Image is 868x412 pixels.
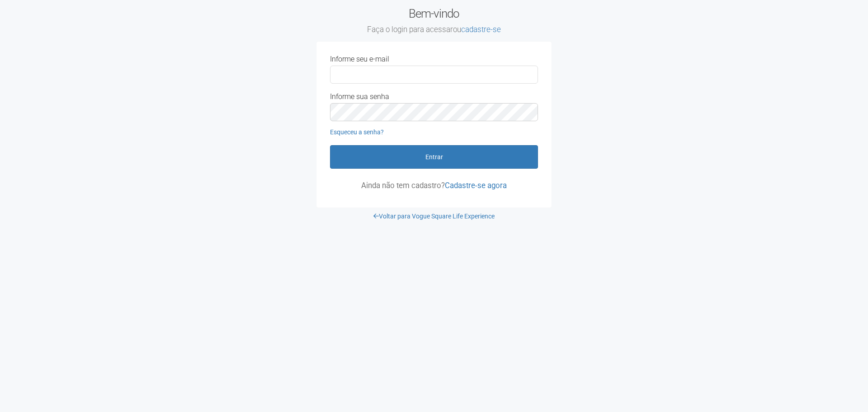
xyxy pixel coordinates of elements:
[330,55,389,63] label: Informe seu e-mail
[330,181,538,189] p: Ainda não tem cadastro?
[373,213,495,220] a: Voltar para Vogue Square Life Experience
[316,25,552,35] small: Faça o login para acessar
[453,25,501,34] span: ou
[445,181,507,190] a: Cadastre-se agora
[330,145,538,169] button: Entrar
[316,7,552,35] h2: Bem-vindo
[330,93,389,101] label: Informe sua senha
[461,25,501,34] a: cadastre-se
[330,128,384,136] a: Esqueceu a senha?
